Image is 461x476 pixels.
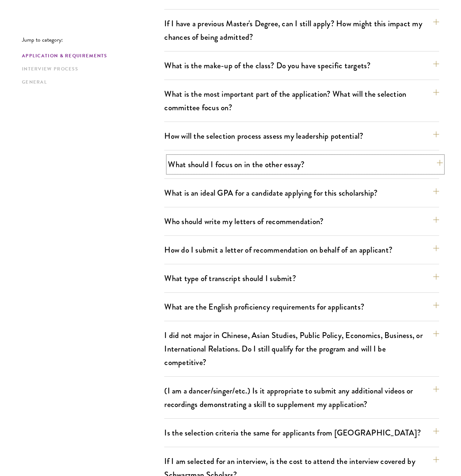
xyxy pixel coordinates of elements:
[164,213,439,230] button: Who should write my letters of recommendation?
[164,327,439,371] button: I did not major in Chinese, Asian Studies, Public Policy, Economics, Business, or International R...
[164,299,439,315] button: What are the English proficiency requirements for applicants?
[164,270,439,287] button: What type of transcript should I submit?
[164,383,439,412] button: (I am a dancer/singer/etc.) Is it appropriate to submit any additional videos or recordings demon...
[22,37,164,43] p: Jump to category:
[22,78,160,86] a: General
[164,57,439,74] button: What is the make-up of the class? Do you have specific targets?
[164,425,439,441] button: Is the selection criteria the same for applicants from [GEOGRAPHIC_DATA]?
[164,128,439,144] button: How will the selection process assess my leadership potential?
[22,52,160,60] a: Application & Requirements
[168,156,443,173] button: What should I focus on in the other essay?
[22,65,160,73] a: Interview Process
[164,185,439,201] button: What is an ideal GPA for a candidate applying for this scholarship?
[164,242,439,258] button: How do I submit a letter of recommendation on behalf of an applicant?
[164,86,439,116] button: What is the most important part of the application? What will the selection committee focus on?
[164,15,439,45] button: If I have a previous Master's Degree, can I still apply? How might this impact my chances of bein...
